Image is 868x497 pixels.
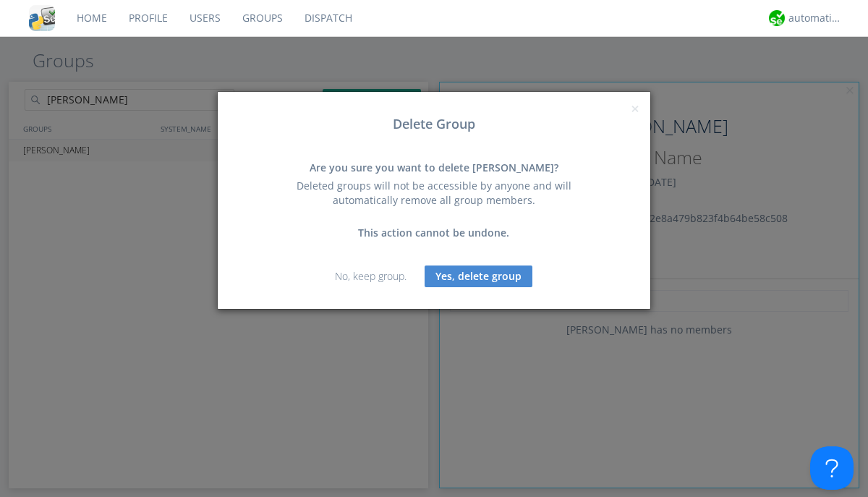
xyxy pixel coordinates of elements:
[278,226,590,240] div: This action cannot be undone.
[425,266,532,287] button: Yes, delete group
[29,5,55,31] img: cddb5a64eb264b2086981ab96f4c1ba7
[788,11,843,25] div: automation+atlas
[335,269,407,283] a: No, keep group.
[229,117,639,132] h3: Delete Group
[769,10,785,26] img: d2d01cd9b4174d08988066c6d424eccd
[631,98,639,119] span: ×
[278,179,590,208] div: Deleted groups will not be accessible by anyone and will automatically remove all group members.
[278,161,590,175] div: Are you sure you want to delete [PERSON_NAME]?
